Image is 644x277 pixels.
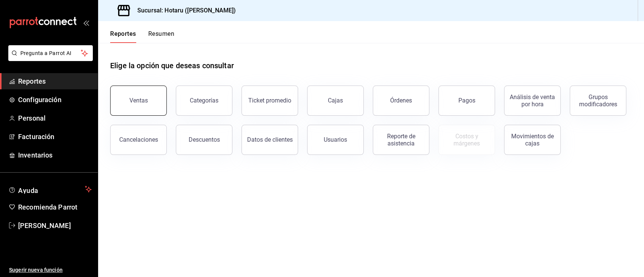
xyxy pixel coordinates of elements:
[248,97,291,104] div: Ticket promedio
[390,97,412,104] div: Órdenes
[247,136,293,143] div: Datos de clientes
[509,93,556,108] div: Análisis de venta por hora
[570,86,626,116] button: Grupos modificadores
[131,6,236,15] h3: Sucursal: Hotaru ([PERSON_NAME])
[148,30,174,43] button: Resumen
[18,150,92,160] span: Inventarios
[83,20,89,26] button: open_drawer_menu
[241,86,298,116] button: Ticket promedio
[129,97,148,104] div: Ventas
[504,86,561,116] button: Análisis de venta por hora
[18,95,92,105] span: Configuración
[307,86,364,116] button: Cajas
[176,125,232,155] button: Descuentos
[458,97,475,104] div: Pagos
[9,266,92,274] span: Sugerir nueva función
[110,125,167,155] button: Cancelaciones
[110,30,174,43] div: navigation tabs
[110,86,167,116] button: Ventas
[18,220,92,231] span: [PERSON_NAME]
[18,76,92,86] span: Reportes
[110,60,234,71] h1: Elige la opción que deseas consultar
[373,86,429,116] button: Órdenes
[176,86,232,116] button: Categorías
[438,125,495,155] button: Contrata inventarios para ver este reporte
[241,125,298,155] button: Datos de clientes
[189,136,220,143] div: Descuentos
[119,136,158,143] div: Cancelaciones
[18,185,82,194] span: Ayuda
[324,136,347,143] div: Usuarios
[18,202,92,212] span: Recomienda Parrot
[307,125,364,155] button: Usuarios
[373,125,429,155] button: Reporte de asistencia
[20,49,81,57] span: Pregunta a Parrot AI
[509,133,556,147] div: Movimientos de cajas
[18,113,92,123] span: Personal
[575,93,621,108] div: Grupos modificadores
[18,132,92,142] span: Facturación
[110,30,136,43] button: Reportes
[438,86,495,116] button: Pagos
[328,97,343,104] div: Cajas
[5,55,93,63] a: Pregunta a Parrot AI
[504,125,561,155] button: Movimientos de cajas
[190,97,218,104] div: Categorías
[443,133,490,147] div: Costos y márgenes
[8,45,93,61] button: Pregunta a Parrot AI
[378,133,424,147] div: Reporte de asistencia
